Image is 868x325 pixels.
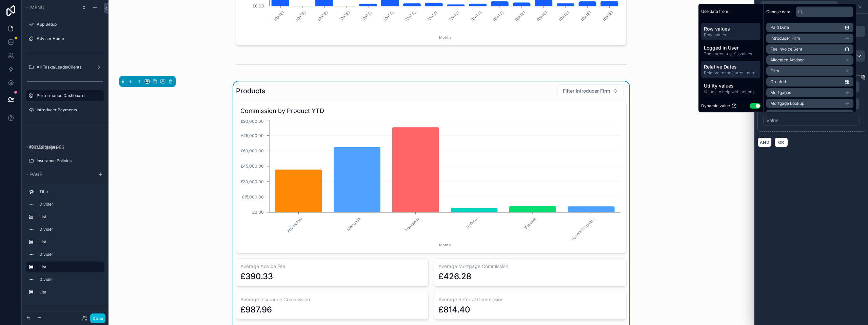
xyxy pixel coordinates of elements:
[39,214,99,219] label: List
[37,22,100,27] label: App Setup
[241,179,264,184] tspan: £30,000.00
[704,70,758,76] span: Relative to the current date
[698,20,763,99] div: scrollable content
[39,277,99,282] label: Divider
[37,145,100,150] label: Mortgages
[30,4,44,10] span: Menu
[704,44,758,51] span: Logged in User
[37,64,91,70] label: All Tasks/Leads/Clients
[240,106,622,116] h3: Commission by Product YTD
[241,148,264,153] tspan: £60,000.00
[704,82,758,89] span: Utility values
[766,9,790,15] span: Choose data
[760,1,838,13] button: Sum
[39,239,99,245] label: List
[241,133,264,138] tspan: £75,000.00
[701,9,731,14] span: Use data from...
[704,89,758,95] span: Values to help with actions
[346,216,362,232] text: Mortgage
[777,140,786,145] span: OR
[240,263,424,270] h3: Average Advice Fee
[704,32,758,38] span: Row values
[24,142,102,152] button: Hidden pages
[37,158,100,164] label: Insurance Policies
[701,103,730,109] span: Dynamic value
[39,252,99,257] label: Divider
[37,93,100,98] label: Performance Dashboard
[466,216,479,229] text: Referral
[39,189,99,194] label: Title
[241,119,264,124] tspan: £90,000.00
[704,63,758,70] span: Relative Dates
[236,86,265,96] h1: Products
[438,304,470,315] div: £814.40
[240,304,272,315] div: £987.96
[286,216,303,233] text: Advice Fee
[39,289,99,295] label: List
[563,88,610,94] span: Filter Introducer Firm
[438,263,622,270] h3: Average Mortgage Commission
[438,271,471,282] div: £426.28
[30,171,42,177] span: Page
[438,296,622,303] h3: Average Referral Commission
[763,3,773,10] span: Sum
[39,264,99,270] label: List
[774,137,788,147] button: OR
[557,84,624,97] button: Select Button
[240,296,424,303] h3: Average Insurance Commission
[37,107,100,113] label: Introducer Payments
[523,216,537,230] text: Solicitor
[404,216,420,232] text: Insurance
[240,271,273,282] div: £390.33
[439,243,451,247] tspan: Month
[39,202,99,207] label: Divider
[242,194,264,199] tspan: £15,000.00
[570,216,596,242] text: General Insuran...
[39,227,99,232] label: Divider
[704,25,758,32] span: Row values
[704,51,758,57] span: The current user's values
[240,118,622,249] div: chart
[252,210,264,215] tspan: £0.00
[766,117,778,124] div: Value
[37,36,100,41] label: Adviser Home
[90,313,105,323] button: Done
[757,137,772,147] button: AND
[24,170,94,179] button: Page
[24,3,77,12] button: Menu
[22,183,108,304] div: scrollable content
[241,164,264,169] tspan: £45,000.00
